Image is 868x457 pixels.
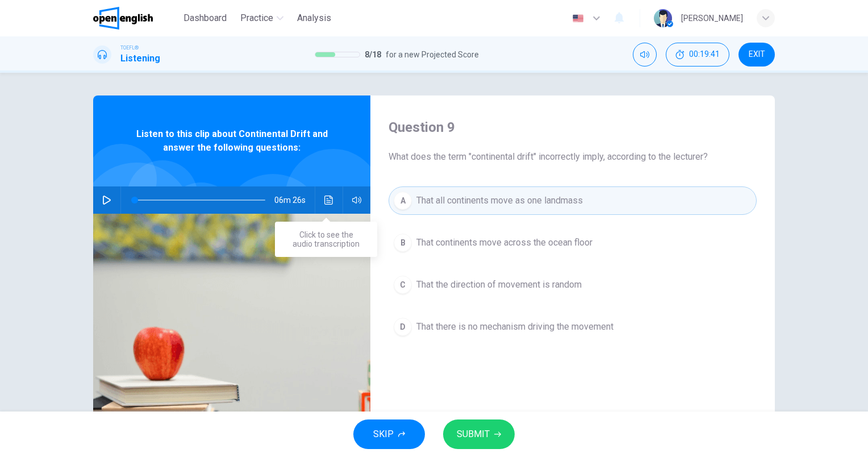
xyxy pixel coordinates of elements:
div: B [394,234,412,252]
div: Click to see the audio transcription [275,222,377,257]
span: Dashboard [183,11,227,25]
span: 06m 26s [274,186,315,214]
span: Analysis [297,11,331,25]
span: That all continents move as one landmass [416,194,583,207]
div: [PERSON_NAME] [681,11,743,25]
button: BThat continents move across the ocean floor [389,228,757,257]
button: Analysis [293,8,336,28]
span: That continents move across the ocean floor [416,236,592,250]
div: D [394,318,412,336]
span: for a new Projected Score [386,48,479,61]
div: A [394,192,412,210]
button: Click to see the audio transcription [320,186,338,214]
span: 8 / 18 [365,48,381,61]
button: EXIT [738,43,775,67]
span: Practice [240,11,273,25]
a: OpenEnglish logo [93,7,179,30]
button: DThat there is no mechanism driving the movement [389,313,757,341]
img: en [571,14,585,23]
button: Practice [236,8,288,28]
span: What does the term "continental drift" incorrectly imply, according to the lecturer? [389,150,757,164]
span: SKIP [373,426,394,442]
button: CThat the direction of movement is random [389,271,757,299]
div: C [394,276,412,294]
div: Hide [666,43,729,67]
h1: Listening [120,52,160,65]
button: SKIP [353,419,425,449]
button: 00:19:41 [666,43,729,67]
h4: Question 9 [389,118,757,136]
button: Dashboard [179,8,231,28]
img: Profile picture [654,9,672,27]
span: SUBMIT [457,426,490,442]
span: TOEFL® [120,44,139,52]
div: Mute [633,43,657,67]
span: That the direction of movement is random [416,278,582,292]
span: EXIT [749,50,765,59]
button: SUBMIT [443,419,515,449]
img: OpenEnglish logo [93,7,153,30]
span: Listen to this clip about Continental Drift and answer the following questions: [130,127,333,155]
button: AThat all continents move as one landmass [389,186,757,215]
span: That there is no mechanism driving the movement [416,320,614,334]
span: 00:19:41 [689,50,720,59]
